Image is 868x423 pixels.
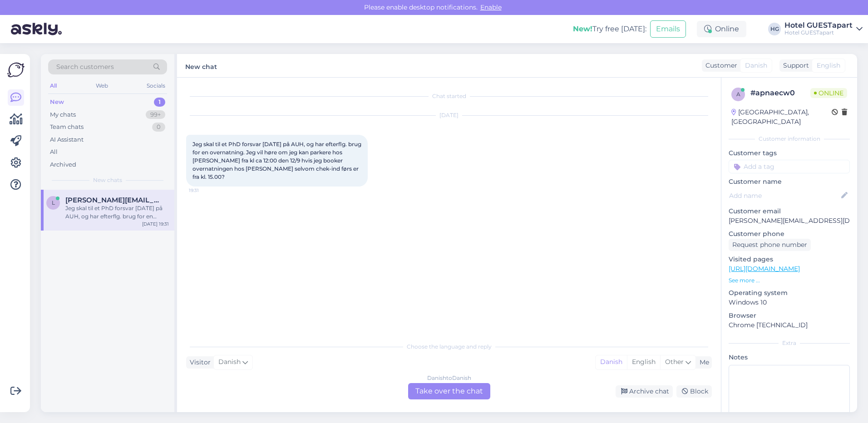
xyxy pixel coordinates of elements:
p: Chrome [TECHNICAL_ID] [729,320,850,330]
div: # apnaecw0 [750,88,810,98]
input: Add name [729,191,839,201]
span: Online [810,88,847,98]
div: HG [768,23,781,35]
div: All [48,80,59,92]
div: Socials [145,80,167,92]
div: Hotel GUESTapart [784,29,853,36]
div: Online [697,21,746,37]
div: [DATE] [186,111,712,119]
div: Extra [729,339,850,347]
span: Search customers [56,62,114,72]
div: Team chats [50,123,84,132]
span: Danish [745,61,767,70]
div: Jeg skal til et PhD forsvar [DATE] på AUH, og har efterflg. brug for en overnatning. Jeg vil høre... [65,204,169,221]
div: My chats [50,110,76,119]
span: New chats [93,176,122,184]
div: Try free [DATE]: [573,24,646,34]
img: Askly Logo [7,61,25,79]
div: 1 [154,98,165,107]
div: Web [94,80,110,92]
div: Visitor [186,358,211,367]
div: All [50,148,58,157]
p: See more ... [729,276,850,285]
p: [PERSON_NAME][EMAIL_ADDRESS][DOMAIN_NAME] [729,216,850,226]
p: Customer name [729,177,850,187]
p: Visited pages [729,255,850,264]
span: a [736,91,740,98]
div: Customer information [729,135,850,143]
span: Danish [218,357,241,367]
div: Choose the language and reply [186,343,712,351]
span: Enable [478,3,504,11]
span: English [817,61,840,70]
div: Chat started [186,92,712,100]
p: Windows 10 [729,298,850,307]
div: English [627,355,660,369]
div: Archive chat [616,385,673,398]
p: Notes [729,353,850,362]
div: Support [779,61,809,70]
div: 0 [152,123,165,132]
div: Take over the chat [408,383,490,399]
div: Archived [50,160,76,169]
p: Browser [729,311,850,320]
div: [GEOGRAPHIC_DATA], [GEOGRAPHIC_DATA] [731,108,832,127]
b: New! [573,25,592,33]
span: l [52,199,55,206]
div: Request phone number [729,239,811,251]
div: Me [696,358,709,367]
a: Hotel GUESTapartHotel GUESTapart [784,22,863,36]
div: Customer [702,61,737,70]
p: Operating system [729,288,850,298]
div: New [50,98,64,107]
div: [DATE] 19:31 [142,221,169,227]
div: Hotel GUESTapart [784,22,853,29]
p: Customer phone [729,229,850,239]
div: Danish [596,355,627,369]
button: Emails [650,20,686,38]
p: Customer tags [729,148,850,158]
div: AI Assistant [50,135,84,144]
p: Customer email [729,207,850,216]
div: Block [676,385,712,398]
span: 19:31 [189,187,223,194]
div: 99+ [146,110,165,119]
a: [URL][DOMAIN_NAME] [729,265,800,273]
div: Danish to Danish [427,374,471,382]
span: Other [665,358,684,366]
input: Add a tag [729,160,850,173]
span: Jeg skal til et PhD forsvar [DATE] på AUH, og har efterflg. brug for en overnatning. Jeg vil høre... [192,141,363,180]
label: New chat [185,59,217,72]
span: lars_munch@stofanet.dk [65,196,160,204]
